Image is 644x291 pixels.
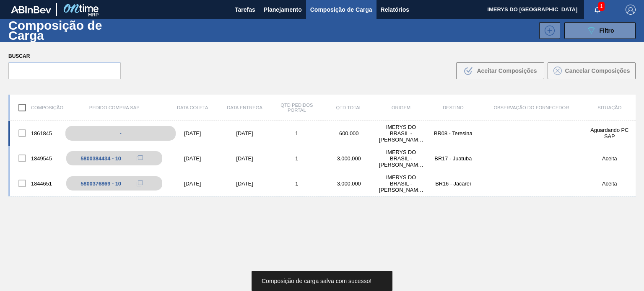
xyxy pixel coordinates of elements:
div: Composição [10,99,62,116]
button: Filtro [564,22,636,39]
div: BR16 - Jacareí [427,180,479,187]
div: 1844651 [10,175,62,192]
div: Aceita [584,180,636,187]
div: Situação [584,105,636,110]
div: IMERYS DO BRASIL - PAULINA (SP) [375,174,427,193]
div: - [65,126,176,141]
div: Aceita [584,155,636,162]
div: BR17 - Juatuba [427,155,479,162]
img: TNhmsLtSVTkK8tSr43FrP2fwEKptu5GPRR3wAAAABJRU5ErkJggg== [11,6,51,13]
div: [DATE] [166,130,218,136]
div: Aguardando PC SAP [584,127,636,139]
div: Observação do Fornecedor [479,105,584,110]
div: [DATE] [166,155,218,162]
div: 3.000,000 [323,180,375,187]
div: 1 [271,180,323,187]
span: Cancelar Composições [565,67,630,74]
span: Filtro [600,27,614,34]
span: Composição de carga salva com sucesso! [262,278,371,284]
div: 1 [271,155,323,162]
span: Composição de Carga [310,5,372,15]
div: BR08 - Teresina [427,130,479,136]
button: Cancelar Composições [548,62,636,79]
div: 5800384434 - 10 [80,155,121,162]
div: IMERYS DO BRASIL - PAULINA (SP) [375,149,427,168]
span: Aceitar Composições [477,67,537,74]
div: Data coleta [166,105,218,110]
div: Origem [375,105,427,110]
div: Destino [427,105,479,110]
div: 1849545 [10,149,62,167]
div: [DATE] [218,130,270,136]
div: 1 [271,130,323,136]
div: Pedido Compra SAP [62,105,166,110]
div: Data Entrega [218,105,270,110]
div: Copiar [131,153,148,163]
span: 1 [598,2,605,11]
div: [DATE] [218,155,270,162]
div: Nova Composição [535,22,560,39]
div: Copiar [131,178,148,188]
div: Qtd Pedidos Portal [271,103,323,113]
div: IMERYS DO BRASIL - PAULINA (SP) [375,124,427,143]
h1: Composição de Carga [8,21,141,40]
div: 600,000 [323,130,375,136]
span: Tarefas [235,5,255,15]
div: [DATE] [218,180,270,187]
label: Buscar [8,50,121,62]
div: 5800376869 - 10 [80,180,121,187]
div: 3.000,000 [323,155,375,162]
div: 1861845 [10,124,62,142]
img: Logout [626,5,636,15]
button: Notificações [584,4,611,15]
button: Aceitar Composições [456,62,544,79]
span: Relatórios [381,5,409,15]
span: Planejamento [264,5,302,15]
div: Qtd Total [323,105,375,110]
div: [DATE] [166,180,218,187]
